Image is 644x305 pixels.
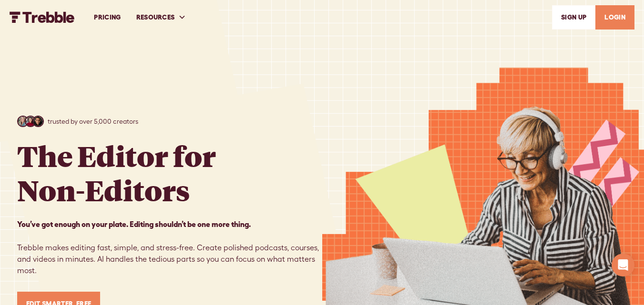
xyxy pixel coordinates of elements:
[129,1,194,34] div: RESOURCES
[552,5,595,30] a: SIGn UP
[86,1,128,34] a: PRICING
[612,254,634,276] div: Open Intercom Messenger
[17,138,216,207] h1: The Editor for Non-Editors
[48,117,138,127] p: trusted by over 5,000 creators
[17,220,251,228] strong: You’ve got enough on your plate. Editing shouldn’t be one more thing. ‍
[595,5,634,30] a: LOGIN
[17,218,322,276] p: Trebble makes editing fast, simple, and stress-free. Create polished podcasts, courses, and video...
[10,11,75,23] a: home
[10,11,75,23] img: Trebble FM Logo
[136,12,175,22] div: RESOURCES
